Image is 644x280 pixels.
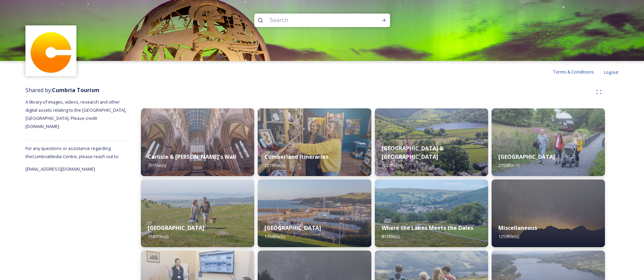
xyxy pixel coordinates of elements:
span: 2150 file(s) [498,162,519,168]
img: Blea%2520Tarn%2520Star-Lapse%2520Loop.jpg [492,179,605,247]
img: Hartsop-222.jpg [375,108,488,176]
strong: [GEOGRAPHIC_DATA] [498,153,555,160]
span: 1154 file(s) [264,233,285,239]
span: Shared by: [25,86,99,94]
img: 8ef860cd-d990-4a0f-92be-bf1f23904a73.jpg [258,108,371,176]
span: Logout [604,69,619,75]
span: 791 file(s) [148,162,166,168]
strong: Cumbria Tourism [52,86,99,94]
span: A library of images, videos, research and other digital assets relating to the [GEOGRAPHIC_DATA],... [25,99,127,129]
span: 1259 file(s) [498,233,519,239]
span: 813 file(s) [382,233,400,239]
strong: [GEOGRAPHIC_DATA] [264,224,321,232]
input: Search [266,13,360,28]
span: 1020 file(s) [382,162,402,168]
img: PM204584.jpg [492,108,605,176]
span: For any questions or assistance regarding the Cumbria Media Centre, please reach out to: [25,145,119,159]
a: Terms & Conditions [553,68,604,76]
span: [EMAIL_ADDRESS][DOMAIN_NAME] [25,166,95,172]
img: Attract%2520and%2520Disperse%2520%28274%2520of%25201364%29.jpg [375,179,488,247]
strong: Cumberland Itineraries [264,153,328,160]
span: 1583 file(s) [148,233,168,239]
span: Terms & Conditions [553,69,594,75]
img: Grange-over-sands-rail-250.jpg [141,179,254,247]
img: Whitehaven-283.jpg [258,179,371,247]
strong: [GEOGRAPHIC_DATA] & [GEOGRAPHIC_DATA] [382,145,444,160]
strong: Carlisle & [PERSON_NAME]'s Wall [148,153,236,160]
img: images.jpg [26,26,76,76]
strong: Where the Lakes Meets the Dales [382,224,473,232]
span: 2219 file(s) [264,162,285,168]
strong: Miscellaneous [498,224,537,232]
strong: [GEOGRAPHIC_DATA] [148,224,204,232]
img: Carlisle-couple-176.jpg [141,108,254,176]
